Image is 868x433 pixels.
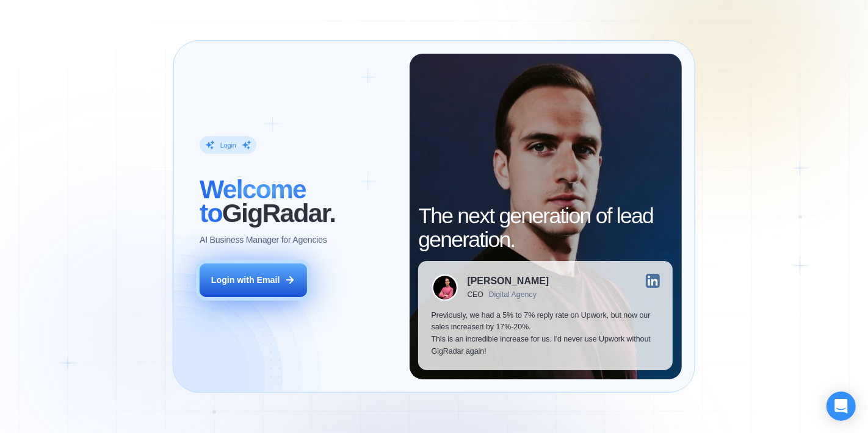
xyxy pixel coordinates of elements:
[200,263,307,297] button: Login with Email
[432,310,660,357] p: Previously, we had a 5% to 7% reply rate on Upwork, but now our sales increased by 17%-20%. This ...
[200,175,306,228] span: Welcome to
[468,290,483,299] div: CEO
[468,276,549,286] div: [PERSON_NAME]
[211,274,280,287] div: Login with Email
[220,141,236,149] div: Login
[200,178,397,226] h2: ‍ GigRadar.
[418,204,673,252] h2: The next generation of lead generation.
[826,392,856,421] div: Open Intercom Messenger
[489,290,537,299] div: Digital Agency
[200,234,327,246] p: AI Business Manager for Agencies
